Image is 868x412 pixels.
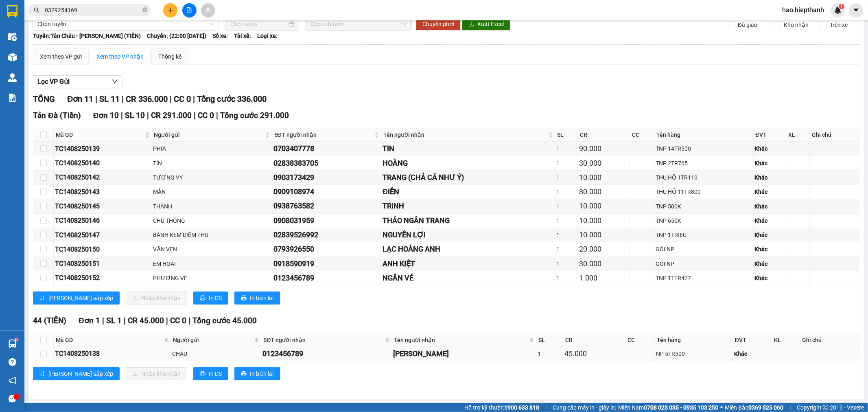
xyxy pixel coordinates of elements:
[33,94,55,104] span: TỔNG
[383,272,553,284] div: NGÂN VÉ
[8,73,17,82] img: warehouse-icon
[54,185,152,199] td: TC1408250143
[55,273,151,283] div: TC1408250152
[656,202,752,211] div: TNP 500K
[220,111,289,120] span: Tổng cước 291.000
[234,31,251,40] span: Tài xế:
[579,143,628,154] div: 90.000
[393,348,535,359] div: [PERSON_NAME]
[40,52,82,61] div: Xem theo VP gửi
[194,111,196,120] span: |
[142,7,147,14] span: close-circle
[263,335,383,344] span: SĐT người nhận
[272,271,382,285] td: 0123456789
[128,316,164,325] span: CR 45.000
[557,202,577,211] div: 1
[383,200,553,212] div: TRINH
[733,333,772,347] th: ĐVT
[656,274,752,283] div: TNP 11TR477
[262,348,390,359] div: 0123456789
[579,158,628,169] div: 30.000
[383,172,553,183] div: TRANG (CHẢ CÁ NHƯ Ý)
[170,94,172,104] span: |
[392,347,536,361] td: MÃ TUY HOÀ
[656,245,752,254] div: GÓI NP
[55,187,151,197] div: TC1408250143
[67,94,93,104] span: Đơn 11
[555,128,578,142] th: SL
[272,228,382,242] td: 02839526992
[33,33,141,39] b: Tuyến: Tân Châu - [PERSON_NAME] (TIỀN)
[33,75,122,88] button: Lọc VP Gửi
[656,173,752,182] div: THU HỘ 1TR110
[754,128,787,142] th: ĐVT
[54,199,152,213] td: TC1408250145
[840,4,843,9] span: 1
[557,144,577,153] div: 1
[216,111,218,120] span: |
[193,291,228,305] button: printerIn DS
[656,216,752,225] div: TNP 650K
[37,18,214,30] span: Chọn tuyến
[153,202,271,211] div: THÀNH
[755,187,785,196] div: Khác
[557,259,577,268] div: 1
[579,272,628,284] div: 1.000
[9,377,16,384] span: notification
[656,187,752,196] div: THU HỘ 11TR800
[9,358,16,366] span: question-circle
[8,53,17,61] img: warehouse-icon
[477,20,504,28] span: Xuất Excel
[55,215,151,226] div: TC1408250146
[93,111,119,120] span: Đơn 10
[462,18,510,31] button: downloadXuất Excel
[33,367,120,380] button: sort-ascending[PERSON_NAME] sắp xếp
[381,142,555,156] td: TIN
[656,144,752,153] div: TNP 14TR500
[630,128,654,142] th: CC
[142,7,147,12] span: close-circle
[557,245,577,254] div: 1
[7,5,17,18] img: logo-vxr
[45,6,141,15] input: Tìm tên, số ĐT hoặc mã đơn
[54,171,152,185] td: TC1408250142
[273,186,380,197] div: 0909108974
[655,333,733,347] th: Tên hàng
[772,333,800,347] th: KL
[789,403,791,412] span: |
[96,52,144,61] div: Xem theo VP nhận
[553,403,616,412] span: Cung cấp máy in - giấy in:
[39,371,45,377] span: sort-ascending
[261,347,392,361] td: 0123456789
[55,244,151,254] div: TC1408250150
[538,349,562,358] div: 1
[464,403,539,412] span: Hỗ trợ kỹ thuật:
[48,294,113,302] span: [PERSON_NAME] sắp xếp
[200,295,206,302] span: printer
[579,200,628,212] div: 10.000
[95,94,97,104] span: |
[197,94,267,104] span: Tổng cước 336.000
[48,369,113,378] span: [PERSON_NAME] sắp xếp
[56,130,144,139] span: Mã GD
[383,258,553,270] div: ANH KIỆT
[656,349,731,358] div: NP 5TR500
[9,395,16,403] span: message
[755,216,785,225] div: Khác
[33,111,81,120] span: Tản Đà (Tiền)
[250,369,273,378] span: In biên lai
[79,316,100,325] span: Đơn 1
[654,128,754,142] th: Tên hàng
[158,52,181,61] div: Thống kê
[102,316,104,325] span: |
[381,156,555,171] td: HOÀNG
[755,144,785,153] div: Khác
[834,7,842,14] img: icon-new-feature
[241,295,247,302] span: printer
[153,274,271,283] div: PHƯƠNG VÉ
[383,186,553,197] div: ĐIỀN
[153,245,271,254] div: VĂN VẸN
[147,111,149,120] span: |
[579,243,628,255] div: 20.000
[112,78,118,85] span: down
